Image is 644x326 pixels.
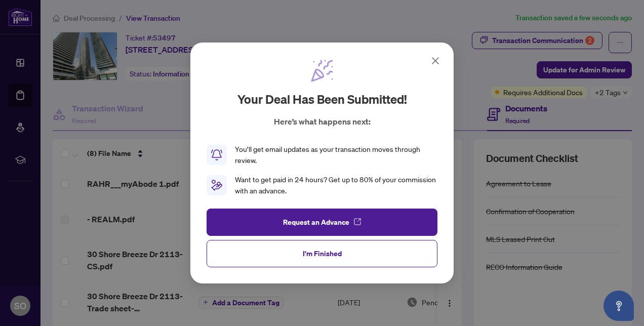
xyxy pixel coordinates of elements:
[303,246,342,262] span: I'm Finished
[274,115,371,128] p: Here’s what happens next:
[207,209,437,236] button: Request an Advance
[283,214,349,230] span: Request an Advance
[603,291,634,321] button: Open asap
[237,91,407,107] h2: Your deal has been submitted!
[235,144,437,166] div: You’ll get email updates as your transaction moves through review.
[235,174,437,196] div: Want to get paid in 24 hours? Get up to 80% of your commission with an advance.
[207,240,437,267] button: I'm Finished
